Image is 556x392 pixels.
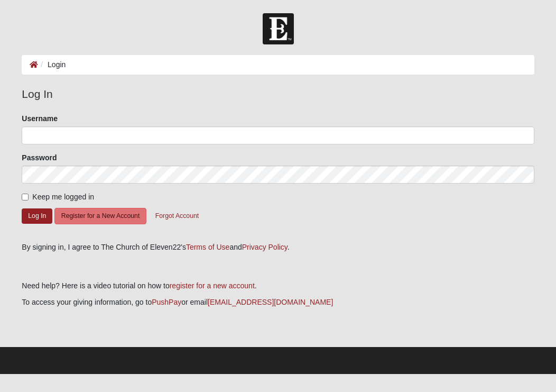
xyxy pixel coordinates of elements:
[22,113,58,124] label: Username
[22,280,534,291] p: Need help? Here is a video tutorial on how to .
[149,208,206,224] button: Forgot Account
[22,152,57,163] label: Password
[152,298,181,306] a: PushPay
[22,208,52,224] button: Log In
[263,13,294,44] img: Church of Eleven22 Logo
[22,242,534,253] div: By signing in, I agree to The Church of Eleven22's and .
[32,193,94,201] span: Keep me logged in
[22,86,534,103] legend: Log In
[38,59,66,70] li: Login
[170,281,255,290] a: register for a new account
[242,243,288,251] a: Privacy Policy
[22,297,534,308] p: To access your giving information, go to or email
[208,298,333,306] a: [EMAIL_ADDRESS][DOMAIN_NAME]
[54,208,146,224] button: Register for a New Account
[186,243,229,251] a: Terms of Use
[22,194,29,200] input: Keep me logged in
